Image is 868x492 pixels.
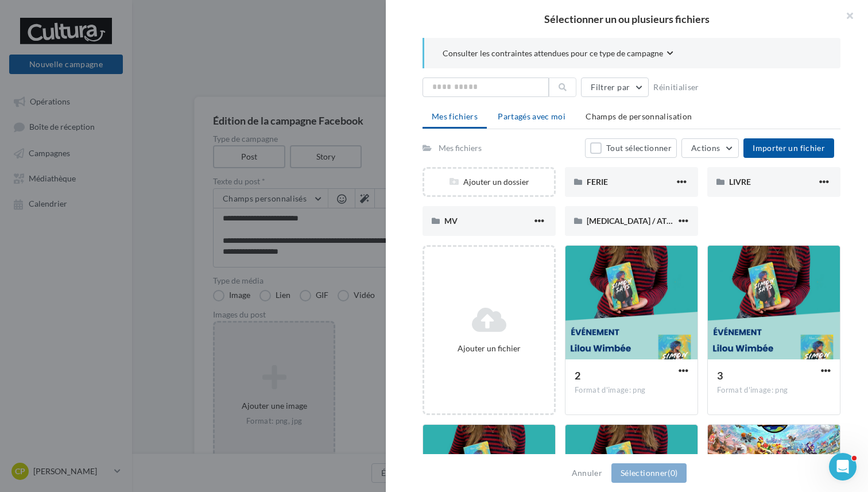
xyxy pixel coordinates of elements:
span: (0) [668,468,677,478]
button: Filtrer par [581,78,649,97]
button: Consulter les contraintes attendues pour ce type de campagne [443,47,673,61]
span: Champs de personnalisation [586,111,692,121]
span: MV [444,216,458,226]
span: Consulter les contraintes attendues pour ce type de campagne [443,48,663,59]
span: Actions [691,143,720,153]
div: Ajouter un fichier [429,343,549,354]
button: Annuler [567,466,607,480]
button: Sélectionner(0) [611,463,687,483]
div: Ajouter un dossier [424,176,554,188]
span: 2 [575,369,580,382]
h2: Sélectionner un ou plusieurs fichiers [404,14,850,24]
span: 3 [717,369,723,382]
button: Réinitialiser [649,80,704,94]
div: Format d'image: png [575,385,688,396]
button: Importer un fichier [743,138,834,158]
iframe: Intercom live chat [829,453,857,481]
span: LIVRE [729,177,751,187]
div: Format d'image: png [717,385,831,396]
span: [MEDICAL_DATA] / ATELIER [587,216,687,226]
button: Actions [681,138,739,158]
span: Importer un fichier [753,143,825,153]
div: Mes fichiers [439,142,482,154]
button: Tout sélectionner [585,138,677,158]
span: Partagés avec moi [498,111,565,121]
span: Mes fichiers [432,111,478,121]
span: FERIE [587,177,608,187]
